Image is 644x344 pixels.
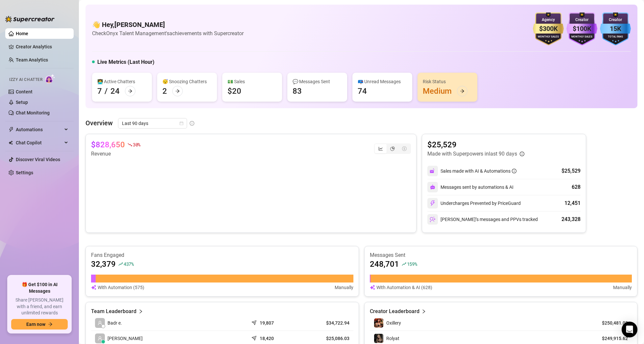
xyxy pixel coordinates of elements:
[566,12,597,45] img: purple-badge-B9DA21FR.svg
[561,167,581,175] div: $25,529
[370,259,399,269] article: 248,701
[107,319,122,327] span: Badr e.
[98,336,102,341] span: user
[91,150,140,158] article: Revenue
[427,139,524,150] article: $25,529
[370,252,632,259] article: Messages Sent
[430,184,435,190] img: svg%3e
[16,157,60,162] a: Discover Viral Videos
[613,284,632,291] article: Manually
[260,320,274,326] article: 19,807
[564,199,581,207] div: 12,451
[386,320,401,326] span: Oxillery
[122,118,183,128] span: Last 90 days
[533,35,564,39] div: Monthly Sales
[251,334,258,341] span: send
[124,261,134,267] span: 437 %
[572,183,581,191] div: 628
[441,167,516,175] div: Sales made with AI & Automations
[16,137,62,148] span: Chat Copilot
[533,17,564,23] div: Agency
[162,86,167,96] div: 2
[402,146,407,151] span: dollar-circle
[128,142,132,147] span: fall
[370,307,419,315] article: Creator Leaderboard
[45,74,55,84] img: AI Chatter
[374,334,383,343] img: Rolyat
[91,307,136,315] article: Team Leaderboard
[16,124,62,135] span: Automations
[600,35,631,39] div: Total Fans
[91,139,125,150] article: $828,650
[97,78,147,85] div: 👩‍💻 Active Chatters
[598,335,628,342] article: $249,915.62
[138,307,143,315] span: right
[430,168,436,174] img: svg%3e
[600,12,631,45] img: blue-badge-DgoSNQY1.svg
[376,284,432,291] article: With Automation & AI (628)
[92,29,244,37] article: Check Onyx Talent Management's achievements with Supercreator
[16,41,68,52] a: Creator Analytics
[460,89,465,93] span: arrow-right
[402,262,406,266] span: rise
[16,89,33,94] a: Content
[390,146,395,151] span: pie-chart
[5,16,55,22] img: logo-BBDzfeDw.svg
[335,284,353,291] article: Manually
[175,89,180,93] span: arrow-right
[407,261,417,267] span: 159 %
[9,140,13,145] img: Chat Copilot
[133,141,140,148] span: 30 %
[251,319,258,325] span: send
[598,320,628,326] article: $250,481.03
[110,86,120,96] div: 24
[427,182,513,192] div: Messages sent by automations & AI
[520,152,524,156] span: info-circle
[293,78,342,85] div: 💬 Messages Sent
[16,110,50,115] a: Chat Monitoring
[260,335,274,342] article: 18,420
[16,100,28,105] a: Setup
[358,78,407,85] div: 📪 Unread Messages
[600,24,631,34] div: 15K
[533,24,564,34] div: $300K
[370,284,375,291] img: svg%3e
[386,336,399,341] span: Rolyat
[566,35,597,39] div: Monthly Sales
[374,318,383,328] img: Oxillery
[16,31,28,36] a: Home
[533,12,564,45] img: gold-badge-CigiZidd.svg
[16,170,33,175] a: Settings
[9,127,14,132] span: thunderbolt
[430,216,436,222] img: svg%3e
[118,262,123,266] span: rise
[97,86,102,96] div: 7
[427,150,517,158] article: Made with Superpowers in last 90 days
[227,86,241,96] div: $20
[97,58,155,66] h5: Live Metrics (Last Hour)
[91,252,353,259] article: Fans Engaged
[421,307,426,315] span: right
[374,143,411,154] div: segmented control
[107,335,143,342] span: [PERSON_NAME]
[512,169,516,173] span: info-circle
[48,322,53,327] span: arrow-right
[600,17,631,23] div: Creator
[11,282,68,294] span: 🎁 Get $100 in AI Messages
[423,78,472,85] div: Risk Status
[11,297,68,316] span: Share [PERSON_NAME] with a friend, and earn unlimited rewards
[179,121,183,125] span: calendar
[378,146,383,151] span: line-chart
[566,17,597,23] div: Creator
[98,321,102,325] span: user
[162,78,212,85] div: 😴 Snoozing Chatters
[9,77,42,83] span: Izzy AI Chatter
[430,200,436,206] img: svg%3e
[11,319,68,330] button: Earn nowarrow-right
[561,215,581,223] div: 243,328
[26,322,45,327] span: Earn now
[427,198,521,209] div: Undercharges Prevented by PriceGuard
[98,284,144,291] article: With Automation (575)
[91,259,116,269] article: 32,379
[305,320,349,326] article: $34,722.94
